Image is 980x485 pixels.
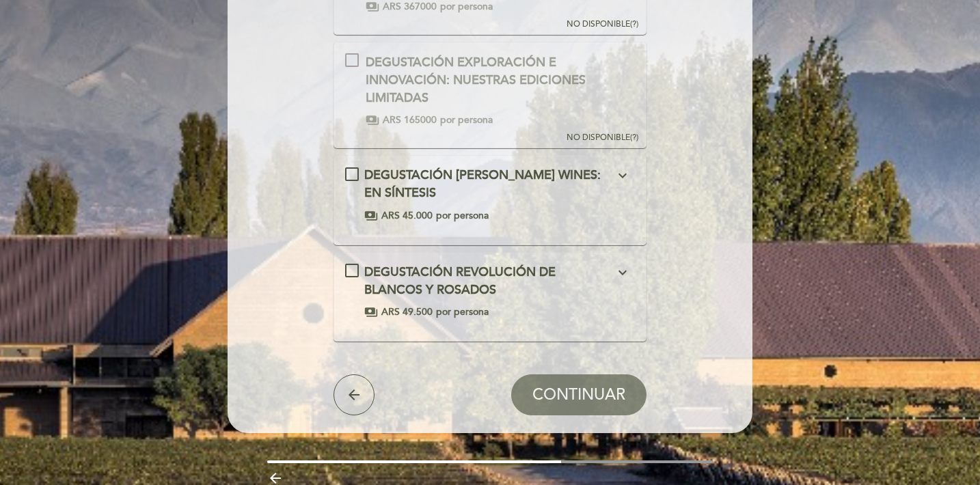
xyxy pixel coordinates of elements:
md-checkbox: DEGUSTACIÓN REVOLUCIÓN DE BLANCOS Y ROSADOS expand_more Alrededor de entre el 30 % y el 40% de to... [345,264,636,319]
div: (?) [567,18,638,30]
span: por persona [436,305,489,319]
span: DEGUSTACIÓN [PERSON_NAME] WINES: EN SÍNTESIS [364,167,601,200]
span: ARS 49.500 [381,305,433,319]
button: CONTINUAR [511,374,646,415]
span: DEGUSTACIÓN REVOLUCIÓN DE BLANCOS Y ROSADOS [364,264,556,297]
button: expand_more [610,167,635,184]
span: CONTINUAR [532,385,625,404]
span: ARS 165000 [383,113,437,127]
button: NO DISPONIBLE(?) [562,42,642,145]
i: arrow_back [346,387,362,403]
i: expand_more [614,264,631,281]
span: por persona [440,113,493,127]
span: por persona [436,209,489,223]
span: payments [364,305,378,319]
button: arrow_back [334,374,375,415]
span: NO DISPONIBLE [567,133,630,143]
span: payments [364,209,378,223]
md-checkbox: DEGUSTACIÓN SUSANA BALBO WINES: EN SÍNTESIS expand_more En esta degustación hacemos un recorrido ... [345,167,636,222]
div: (?) [567,132,638,143]
i: expand_more [614,167,631,184]
button: expand_more [610,264,635,281]
span: NO DISPONIBLE [567,19,630,29]
span: payments [366,113,379,127]
div: DEGUSTACIÓN EXPLORACIÓN E INNOVACIÓN: NUESTRAS EDICIONES LIMITADAS [366,54,635,107]
span: ARS 45.000 [381,209,433,223]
